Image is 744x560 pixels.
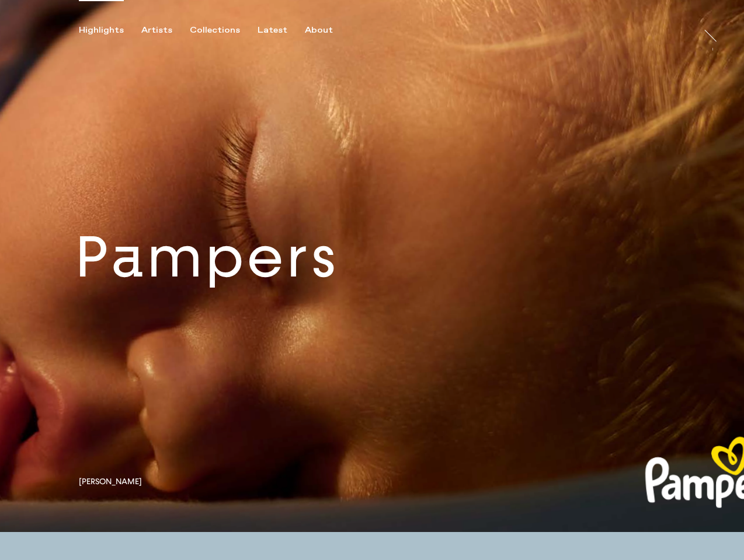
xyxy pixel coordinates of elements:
[305,25,333,36] div: About
[79,25,124,36] div: Highlights
[305,25,350,36] button: About
[190,25,258,36] button: Collections
[190,25,240,36] div: Collections
[258,25,287,36] div: Latest
[79,25,141,36] button: Highlights
[141,25,190,36] button: Artists
[258,25,305,36] button: Latest
[141,25,172,36] div: Artists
